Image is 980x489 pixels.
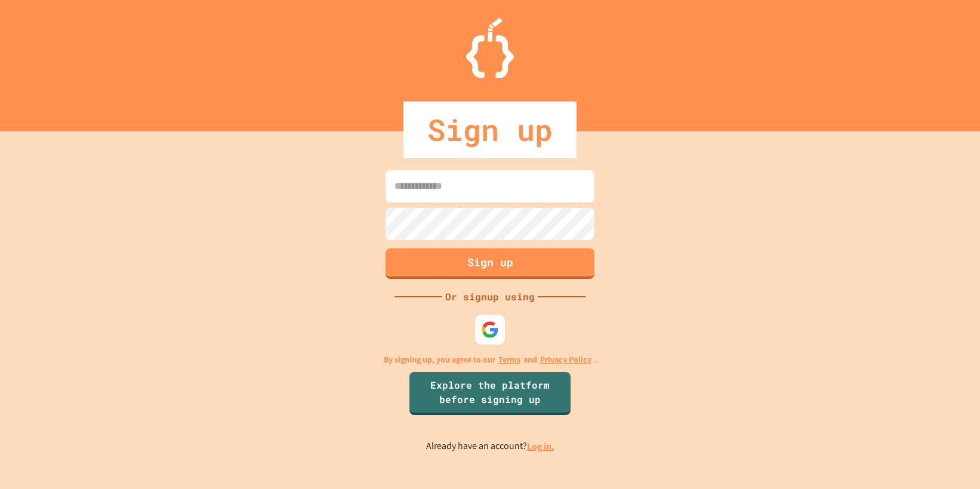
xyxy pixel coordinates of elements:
div: Or signup using [442,290,538,304]
a: Terms [498,353,520,366]
p: By signing up, you agree to our and . [384,353,597,366]
div: Sign up [403,102,577,158]
img: Logo.svg [466,18,514,78]
a: Explore the platform before signing up [409,372,571,415]
a: Log in. [527,440,554,453]
a: Privacy Policy [540,353,591,366]
p: Already have an account? [426,439,554,454]
img: google-icon.svg [481,321,499,339]
button: Sign up [386,248,594,279]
